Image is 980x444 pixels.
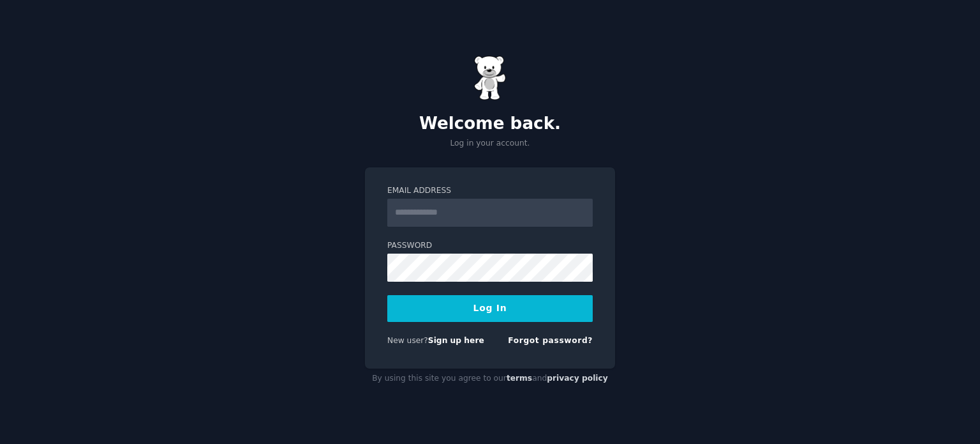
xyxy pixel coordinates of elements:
[387,240,593,252] label: Password
[365,114,615,134] h2: Welcome back.
[387,336,428,345] span: New user?
[387,295,593,322] button: Log In
[387,185,593,197] label: Email Address
[547,374,608,383] a: privacy policy
[365,369,615,389] div: By using this site you agree to our and
[474,56,506,100] img: Gummy Bear
[428,336,484,345] a: Sign up here
[507,374,532,383] a: terms
[365,138,615,149] p: Log in your account.
[508,336,593,345] a: Forgot password?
